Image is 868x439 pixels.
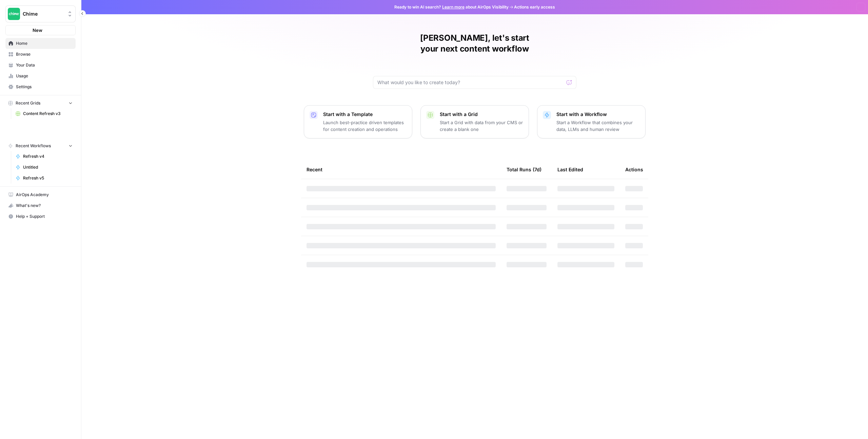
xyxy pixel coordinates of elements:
button: Start with a TemplateLaunch best-practice driven templates for content creation and operations [304,105,412,138]
a: Learn more [442,4,465,9]
span: AirOps Academy [16,192,73,198]
h1: [PERSON_NAME], let's start your next content workflow [373,33,576,54]
button: What's new? [5,200,76,211]
span: Your Data [16,62,73,68]
input: What would you like to create today? [377,79,564,86]
span: Usage [16,73,73,79]
div: Total Runs (7d) [507,160,541,179]
span: Home [16,40,73,46]
span: Settings [16,84,73,90]
a: AirOps Academy [5,189,76,200]
div: What's new? [6,201,75,211]
p: Launch best-practice driven templates for content creation and operations [323,119,407,133]
button: Start with a GridStart a Grid with data from your CMS or create a blank one [420,105,529,138]
span: Recent Workflows [16,143,51,149]
span: Ready to win AI search? about AirOps Visibility [394,4,509,10]
span: Help + Support [16,213,73,220]
span: Content Refresh v3 [23,111,73,117]
div: Last Edited [557,160,583,179]
button: New [5,25,76,35]
a: Settings [5,81,76,92]
button: Recent Workflows [5,141,76,151]
span: Recent Grids [16,100,40,106]
p: Start a Grid with data from your CMS or create a blank one [440,119,523,133]
button: Workspace: Chime [5,5,76,22]
a: Usage [5,71,76,81]
button: Start with a WorkflowStart a Workflow that combines your data, LLMs and human review [537,105,646,138]
p: Start with a Template [323,111,407,118]
a: Browse [5,49,76,60]
span: Untitled [23,164,73,170]
img: Chime Logo [8,8,20,20]
span: Refresh v5 [23,175,73,181]
span: New [33,27,42,34]
a: Refresh v5 [13,173,76,184]
a: Refresh v4 [13,151,76,162]
p: Start with a Grid [440,111,523,118]
div: Recent [307,160,496,179]
span: Browse [16,51,73,57]
p: Start a Workflow that combines your data, LLMs and human review [556,119,640,133]
span: Refresh v4 [23,153,73,159]
button: Help + Support [5,211,76,222]
a: Content Refresh v3 [13,108,76,119]
div: Actions [625,160,643,179]
span: Actions early access [514,4,555,10]
a: Your Data [5,60,76,71]
span: Chime [23,11,64,17]
p: Start with a Workflow [556,111,640,118]
a: Home [5,38,76,49]
a: Untitled [13,162,76,173]
button: Recent Grids [5,98,76,108]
